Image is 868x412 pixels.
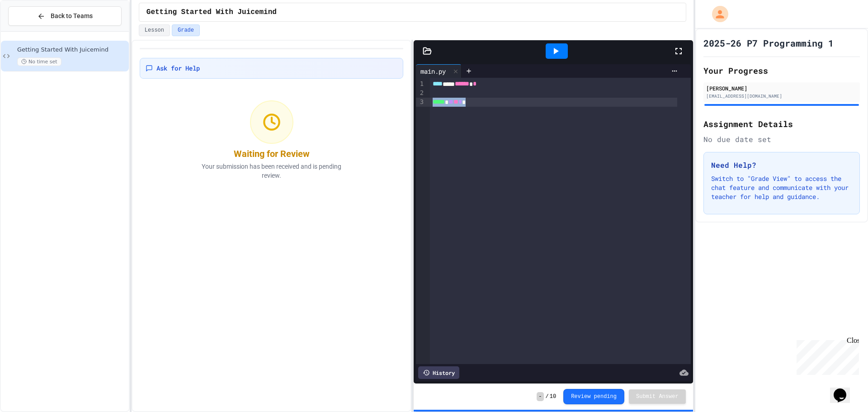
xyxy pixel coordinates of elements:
[8,6,122,26] button: Back to Teams
[234,147,310,160] div: Waiting for Review
[563,389,624,404] button: Review pending
[703,134,860,145] div: No due date set
[636,393,679,400] span: Submit Answer
[550,393,556,400] span: 10
[17,46,127,54] span: Getting Started With Juicemind
[629,389,686,404] button: Submit Answer
[139,24,170,36] button: Lesson
[537,392,543,401] span: -
[418,366,459,379] div: History
[416,98,425,107] div: 3
[190,162,353,180] p: Your submission has been received and is pending review.
[17,57,61,66] span: No time set
[703,118,860,130] h2: Assignment Details
[416,66,450,76] div: main.py
[416,80,425,89] div: 1
[830,376,859,403] iframe: chat widget
[703,37,834,49] h1: 2025-26 P7 Programming 1
[711,160,852,170] h3: Need Help?
[793,336,859,375] iframe: chat widget
[706,93,857,99] div: [EMAIL_ADDRESS][DOMAIN_NAME]
[706,84,857,92] div: [PERSON_NAME]
[4,4,62,57] div: Chat with us now!Close
[146,7,277,18] span: Getting Started With Juicemind
[156,64,200,73] span: Ask for Help
[703,4,731,24] div: My Account
[416,64,462,78] div: main.py
[546,393,549,400] span: /
[416,89,425,98] div: 2
[51,11,93,21] span: Back to Teams
[711,174,852,201] p: Switch to "Grade View" to access the chat feature and communicate with your teacher for help and ...
[703,64,860,77] h2: Your Progress
[172,24,200,36] button: Grade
